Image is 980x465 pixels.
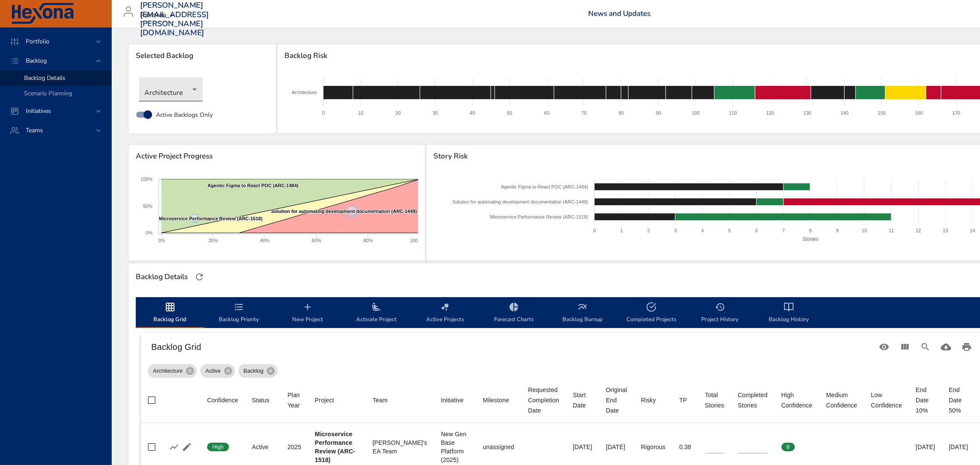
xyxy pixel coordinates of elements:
[287,443,301,451] div: 2025
[141,302,199,325] span: Backlog Grid
[970,228,975,233] text: 14
[315,395,359,405] span: Project
[871,390,902,410] div: Low Confidence
[826,390,857,410] div: Sort
[679,395,691,405] span: TP
[208,183,299,188] text: Agentic Figma to React POC (ARC-1484)
[679,443,691,451] div: 0.38
[705,390,724,410] div: Total Stories
[874,337,895,357] button: Standard Views
[582,110,587,115] text: 70
[915,110,923,115] text: 160
[803,236,818,242] text: Stories
[168,441,180,453] button: Show Burnup
[441,395,464,405] div: Sort
[606,443,627,451] div: [DATE]
[271,209,417,214] text: Solution for automating development documentation (ARC-1449)
[24,89,72,97] span: Scenario Planning
[674,228,677,233] text: 3
[936,337,956,357] button: Download CSV
[544,110,550,115] text: 60
[292,90,318,95] text: Architecture
[841,110,849,115] text: 140
[140,176,153,182] text: 100%
[953,110,960,115] text: 170
[483,395,514,405] span: Milestone
[372,438,427,456] div: [PERSON_NAME]'s EA Team
[372,395,388,405] div: Team
[133,270,190,284] div: Backlog Details
[372,395,388,405] div: Sort
[862,228,867,233] text: 10
[10,3,75,24] img: Hexona
[207,395,238,405] div: Sort
[691,302,749,325] span: Project History
[24,74,65,82] span: Backlog Details
[151,340,874,354] h6: Backlog Grid
[470,110,475,115] text: 40
[782,390,812,410] span: High Confidence
[895,337,915,357] button: View Columns
[19,107,58,115] span: Initiatives
[19,57,54,65] span: Backlog
[252,395,274,405] span: Status
[949,385,968,416] div: End Date 50%
[943,228,948,233] text: 13
[606,385,627,416] div: Sort
[148,367,188,375] span: Architecture
[483,443,514,451] div: unassigned
[200,364,235,378] div: Active
[287,390,301,410] span: Plan Year
[826,390,857,410] span: Medium Confidence
[441,395,464,405] div: Initiative
[782,390,812,410] div: Sort
[573,443,592,451] div: [DATE]
[278,302,337,325] span: New Project
[622,302,681,325] span: Completed Projects
[528,385,559,416] div: Requested Completion Date
[641,443,666,451] div: Rigorous
[782,228,785,233] text: 7
[916,385,935,416] div: End Date 10%
[836,228,839,233] text: 9
[207,395,238,405] span: Confidence
[878,110,886,115] text: 150
[252,395,269,405] div: Status
[140,9,177,22] div: Raintree
[573,390,592,410] div: Start Date
[507,110,512,115] text: 50
[553,302,612,325] span: Backlog Burnup
[641,395,666,405] span: Risky
[410,238,422,243] text: 100%
[889,228,894,233] text: 11
[238,364,278,378] div: Backlog
[19,126,50,134] span: Teams
[501,184,588,189] text: Agentic Figma to React POC (ARC-1484)
[158,238,165,243] text: 0%
[19,37,56,46] span: Portfolio
[826,443,840,451] span: 0
[593,228,596,233] text: 0
[738,390,768,410] span: Completed Stories
[641,395,656,405] div: Risky
[701,228,704,233] text: 4
[738,390,768,410] div: Sort
[679,395,687,405] div: Sort
[573,390,592,410] div: Sort
[208,238,218,243] text: 20%
[238,367,269,375] span: Backlog
[705,390,724,410] div: Sort
[193,270,206,283] button: Refresh Page
[433,110,438,115] text: 30
[485,302,543,325] span: Forecast Charts
[139,77,203,101] div: Architecture
[490,214,588,219] text: Microservice Performance Review (ARC-1518)
[766,110,774,115] text: 120
[679,395,687,405] div: TP
[315,395,334,405] div: Sort
[287,390,301,410] div: Sort
[136,52,269,60] span: Selected Backlog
